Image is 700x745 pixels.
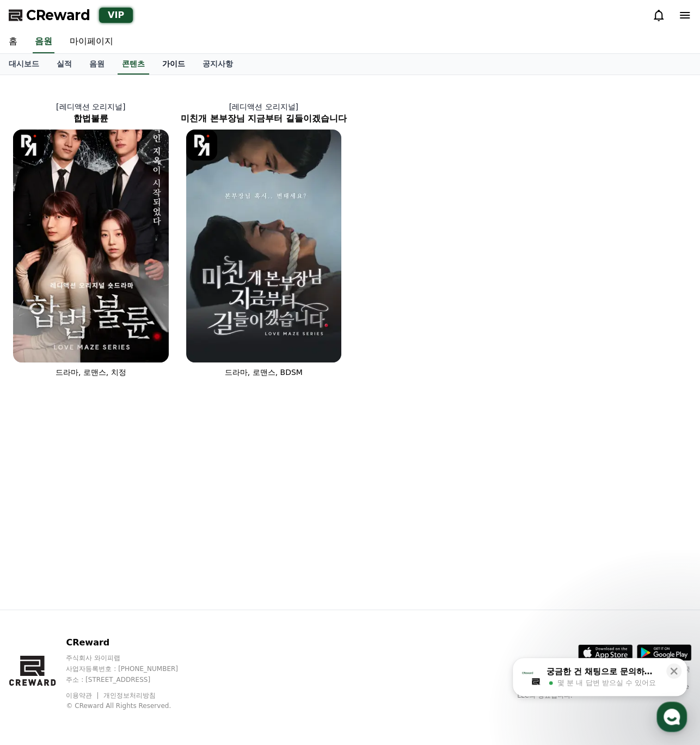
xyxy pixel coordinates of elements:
span: 설정 [168,361,181,370]
a: [레디액션 오리지널] 미친개 본부장님 지금부터 길들이겠습니다 미친개 본부장님 지금부터 길들이겠습니다 [object Object] Logo 드라마, 로맨스, BDSM [177,93,351,386]
div: VIP [99,8,133,23]
a: 실적 [48,54,81,75]
span: 드라마, 로맨스, BDSM [225,368,303,377]
span: 대화 [100,362,113,371]
span: CReward [26,7,90,24]
a: 음원 [33,30,54,53]
a: 가이드 [153,54,194,75]
a: 개인정보처리방침 [103,692,156,699]
img: [object Object] Logo [186,130,217,161]
h2: 합법불륜 [4,112,177,125]
span: 드라마, 로맨스, 치정 [56,368,126,377]
a: 마이페이지 [61,30,122,53]
a: 대화 [72,345,140,372]
a: 설정 [140,345,209,372]
a: 홈 [3,345,72,372]
img: 미친개 본부장님 지금부터 길들이겠습니다 [186,130,342,362]
img: 합법불륜 [13,130,169,362]
p: [레디액션 오리지널] [4,101,177,112]
p: CReward [66,636,199,649]
a: 이용약관 [66,692,100,699]
p: 사업자등록번호 : [PHONE_NUMBER] [66,664,199,673]
h2: 미친개 본부장님 지금부터 길들이겠습니다 [177,112,351,125]
p: © CReward All Rights Reserved. [66,701,199,710]
p: 주소 : [STREET_ADDRESS] [66,675,199,684]
span: 홈 [34,361,41,370]
a: 공지사항 [194,54,242,75]
a: 콘텐츠 [118,54,149,75]
img: [object Object] Logo [13,130,44,161]
a: CReward [9,7,90,24]
p: 주식회사 와이피랩 [66,654,199,662]
a: [레디액션 오리지널] 합법불륜 합법불륜 [object Object] Logo 드라마, 로맨스, 치정 [4,93,177,386]
p: [레디액션 오리지널] [177,101,351,112]
a: 음원 [81,54,113,75]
